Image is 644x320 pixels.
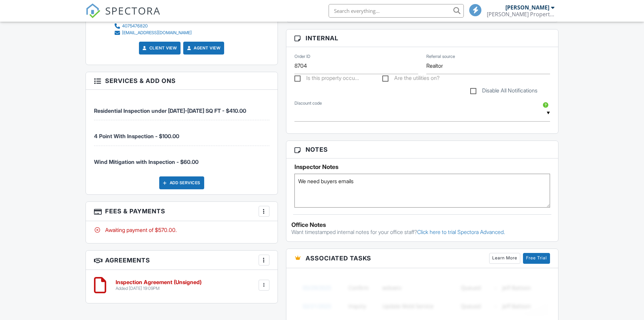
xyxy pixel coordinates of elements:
[116,286,201,291] div: Added [DATE] 19:09PM
[86,9,161,23] a: SPECTORA
[489,253,520,264] a: Learn More
[306,254,371,263] span: Associated Tasks
[286,29,558,47] h3: Internal
[523,253,550,264] a: Free Trial
[122,30,192,36] div: [EMAIL_ADDRESS][DOMAIN_NAME]
[159,176,204,189] div: Add Services
[186,45,220,51] a: Agent View
[116,279,201,291] a: Inspection Agreement (Unsigned) Added [DATE] 19:09PM
[141,45,177,51] a: Client View
[94,95,269,120] li: Service: Residential Inspection under 1001-2000 SQ FT
[94,107,246,114] span: Residential Inspection under [DATE]-[DATE] SQ FT - $410.00
[286,141,558,158] h3: Notes
[94,158,198,165] span: Wind Mitigation with Inspection - $60.00
[94,226,269,234] div: Awaiting payment of $570.00.
[294,75,359,83] label: Is this property occupied?
[294,100,322,106] label: Discount code
[382,75,439,83] label: Are the utilities on?
[86,72,278,90] h3: Services & Add ons
[291,221,553,228] div: Office Notes
[417,229,505,235] a: Click here to trial Spectora Advanced.
[114,29,192,36] a: [EMAIL_ADDRESS][DOMAIN_NAME]
[94,120,269,146] li: Service: 4 Point With Inspection
[86,202,278,221] h3: Fees & Payments
[114,23,192,29] a: 4075476820
[505,4,549,11] div: [PERSON_NAME]
[105,3,161,18] span: SPECTORA
[294,54,310,60] label: Order ID
[86,251,278,270] h3: Agreements
[487,11,554,18] div: Bowman Property Inspections
[94,133,179,140] span: 4 Point With Inspection - $100.00
[86,3,100,18] img: The Best Home Inspection Software - Spectora
[294,174,550,208] textarea: We need buyers emails
[116,279,201,285] h6: Inspection Agreement (Unsigned)
[294,164,550,170] h5: Inspector Notes
[94,146,269,171] li: Service: Wind Mitigation with Inspection
[329,4,464,18] input: Search everything...
[291,228,553,236] p: Want timestamped internal notes for your office staff?
[470,87,538,96] label: Disable All Notifications
[122,23,148,29] div: 4075476820
[426,54,455,60] label: Referral source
